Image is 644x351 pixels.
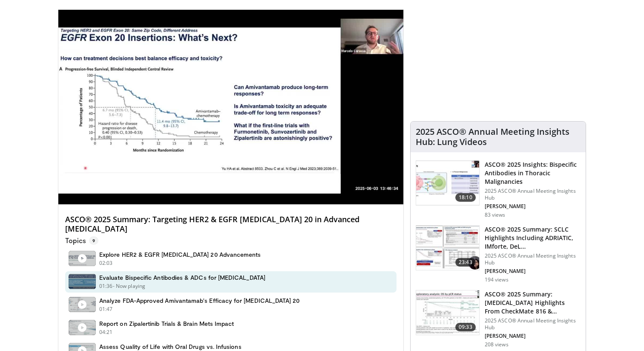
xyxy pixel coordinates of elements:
p: 02:03 [99,259,113,267]
a: 18:10 ASCO® 2025 Insights: Bispecific Antibodies in Thoracic Malignancies 2025 ASCO® Annual Meeti... [416,160,581,218]
p: 83 views [485,212,506,218]
a: 23:43 ASCO® 2025 Summary: SCLC Highlights Including ADRIATIC, IMforte, DeL… 2025 ASCO® Annual Mee... [416,225,581,283]
p: 01:47 [99,305,113,313]
span: 23:43 [455,258,476,267]
p: [PERSON_NAME] [485,333,581,339]
img: 33da1a77-025c-43da-bca2-cef0ed64bb02.150x105_q85_crop-smart_upscale.jpg [416,290,479,335]
p: - Now playing [113,282,146,290]
p: Topics [65,236,98,245]
p: 01:36 [99,282,113,290]
h4: ASCO® 2025 Summary: Targeting HER2 & EGFR [MEDICAL_DATA] 20 in Advanced [MEDICAL_DATA] [65,215,397,233]
h4: Explore HER2 & EGFR [MEDICAL_DATA] 20 Advancements [99,251,261,258]
h3: ASCO® 2025 Summary: SCLC Highlights Including ADRIATIC, IMforte, DeL… [485,225,581,251]
h4: Evaluate Bispecific Antibodies & ADCs for [MEDICAL_DATA] [99,274,265,281]
p: 2025 ASCO® Annual Meeting Insights Hub [485,317,581,331]
p: 194 views [485,276,509,283]
span: 9 [89,236,98,245]
h4: 2025 ASCO® Annual Meeting Insights Hub: Lung Videos [416,127,581,147]
p: 04:21 [99,328,113,336]
h3: ASCO® 2025 Insights: Bispecific Antibodies in Thoracic Malignancies [485,160,581,186]
a: 09:33 ASCO® 2025 Summary: [MEDICAL_DATA] Highlights From CheckMate 816 & NeoADAURA … 2025 ASCO® A... [416,290,581,348]
img: 61c18ab6-196f-42c3-b8e9-67b21eb961ba.150x105_q85_crop-smart_upscale.jpg [416,226,479,270]
h4: Analyze FDA-Approved Amivantamab's Efficacy for [MEDICAL_DATA] 20 [99,297,300,305]
p: 2025 ASCO® Annual Meeting Insights Hub [485,188,581,201]
h4: Assess Quality of Life with Oral Drugs vs. Infusions [99,343,241,351]
h3: ASCO® 2025 Summary: [MEDICAL_DATA] Highlights From CheckMate 816 & NeoADAURA … [485,290,581,316]
p: 2025 ASCO® Annual Meeting Insights Hub [485,252,581,266]
span: 18:10 [455,193,476,202]
span: 09:33 [455,323,476,331]
iframe: Advertisement [434,9,562,116]
img: 9a6844ed-8430-4162-a341-02cf4b633a51.150x105_q85_crop-smart_upscale.jpg [416,161,479,205]
video-js: Video Player [58,10,403,205]
p: [PERSON_NAME] [485,268,581,275]
h4: Report on Zipalertinib Trials & Brain Mets Impact [99,320,234,328]
p: 208 views [485,341,509,348]
p: [PERSON_NAME] [485,203,581,210]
